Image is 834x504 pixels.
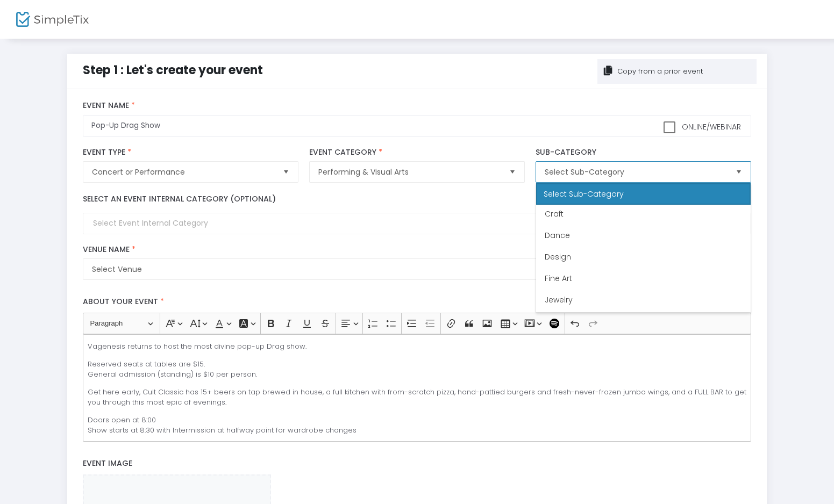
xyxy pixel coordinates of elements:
[545,230,570,241] span: Dance
[680,121,741,132] span: Online/Webinar
[88,341,747,352] p: Vagenesis returns to host the most divine pop-up Drag show.
[545,167,727,177] span: Select Sub-Category
[545,273,572,284] span: Fine Art
[83,62,263,78] span: Step 1 : Let's create your event
[616,66,703,77] div: Copy from a prior event
[85,315,158,332] button: Paragraph
[505,162,520,182] button: Select
[88,387,747,408] p: Get here early, Cult Classic has 15+ beers on tap brewed in house, a full kitchen with from-scrat...
[279,162,294,182] button: Select
[731,162,746,182] button: Select
[90,317,146,330] span: Paragraph
[83,115,751,137] input: What would you like to call your Event?
[93,218,730,229] input: Select Event Internal Category
[83,458,132,469] span: Event Image
[92,167,274,177] span: Concert or Performance
[83,148,298,157] label: Event Type
[88,415,747,436] p: Doors open at 8:00 Show starts at 8:30 with Intermission at halfway point for wardrobe changes
[83,334,751,442] div: Rich Text Editor, main
[83,193,276,205] label: Select an event internal category (optional)
[77,291,757,313] label: About your event
[536,148,751,157] label: Sub-Category
[83,245,638,255] label: Venue Name
[92,264,614,275] span: Select Venue
[88,359,747,380] p: Reserved seats at tables are $15. General admission (standing) is $10 per person.
[83,101,751,111] label: Event Name
[83,313,751,334] div: Editor toolbar
[545,208,564,219] span: Craft
[545,251,571,262] span: Design
[536,183,751,205] div: Select Sub-Category
[309,148,525,157] label: Event Category
[318,167,501,177] span: Performing & Visual Arts
[545,294,573,305] span: Jewelry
